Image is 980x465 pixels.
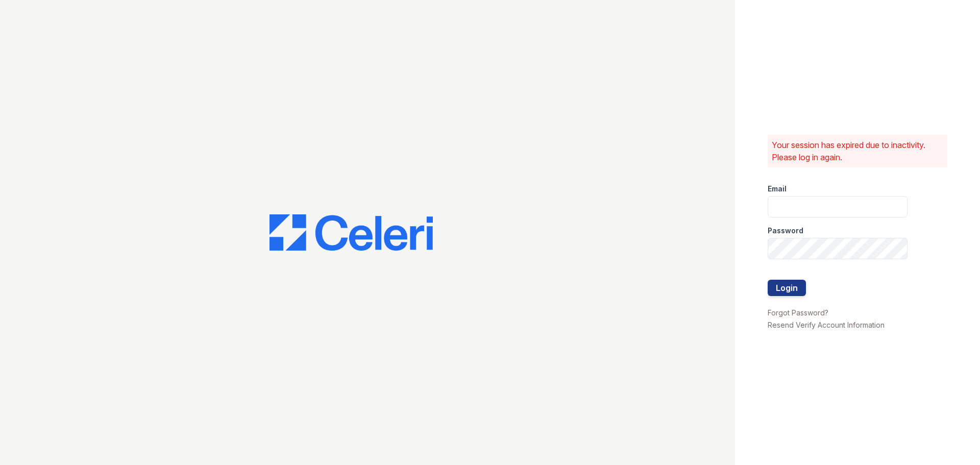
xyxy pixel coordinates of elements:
label: Email [768,184,787,194]
img: CE_Logo_Blue-a8612792a0a2168367f1c8372b55b34899dd931a85d93a1a3d3e32e68fde9ad4.png [269,214,433,251]
a: Forgot Password? [768,308,828,317]
p: Your session has expired due to inactivity. Please log in again. [772,139,943,163]
button: Login [768,280,806,296]
a: Resend Verify Account Information [768,321,885,329]
label: Password [768,226,803,236]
